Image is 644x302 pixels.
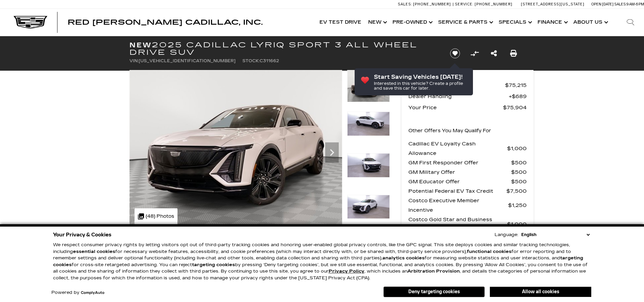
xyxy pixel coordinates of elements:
p: We respect consumer privacy rights by letting visitors opt out of third-party tracking cookies an... [53,242,591,281]
span: Costco Executive Member Incentive [408,196,508,215]
span: Cadillac EV Loyalty Cash Allowance [408,139,507,158]
p: Other Offers You May Qualify For [408,126,491,136]
a: Specials [495,9,534,36]
a: About Us [570,9,610,36]
span: Dealer Handling [408,92,509,101]
a: Dealer Handling $689 [408,92,527,101]
a: New [365,9,389,36]
a: Service: [PHONE_NUMBER] [453,2,514,6]
a: Service & Parts [435,9,495,36]
span: Costco Gold Star and Business Member Incentive [408,215,507,234]
strong: analytics cookies [382,255,425,261]
strong: functional cookies [467,249,511,254]
span: $500 [511,167,527,177]
span: GM Military Offer [408,167,511,177]
span: GM First Responder Offer [408,158,511,167]
span: Potential Federal EV Tax Credit [408,186,506,196]
span: VIN: [129,59,139,63]
span: $500 [511,177,527,186]
span: Your Price [408,103,503,112]
strong: Arbitration Provision [407,269,460,274]
button: Save vehicle [448,48,462,59]
a: Privacy Policy [329,269,364,274]
span: $689 [509,92,527,101]
a: MSRP $75,215 [408,80,527,90]
span: $1,000 [507,219,527,229]
span: C311662 [260,59,279,63]
button: Allow all cookies [490,287,591,297]
h1: 2025 Cadillac LYRIQ Sport 3 All Wheel Drive SUV [129,41,439,56]
span: GM Educator Offer [408,177,511,186]
span: $500 [511,158,527,167]
span: $1,250 [508,201,527,210]
a: GM Military Offer $500 [408,167,527,177]
strong: New [129,41,152,49]
img: New 2025 Crystal White Tricoat Cadillac Sport 3 image 3 [347,153,390,178]
span: Sales: [614,2,626,6]
a: GM Educator Offer $500 [408,177,527,186]
a: Costco Gold Star and Business Member Incentive $1,000 [408,215,527,234]
span: $75,904 [503,103,527,112]
a: Finance [534,9,570,36]
span: MSRP [408,80,505,90]
a: Cadillac EV Loyalty Cash Allowance $1,000 [408,139,527,158]
span: Red [PERSON_NAME] Cadillac, Inc. [68,18,263,26]
div: Powered by [51,291,104,295]
div: (48) Photos [135,208,177,225]
a: Pre-Owned [389,9,435,36]
a: Red [PERSON_NAME] Cadillac, Inc. [68,19,263,26]
a: ComplyAuto [81,291,104,295]
a: EV Test Drive [316,9,365,36]
span: [US_VEHICLE_IDENTIFICATION_NUMBER] [139,59,236,63]
span: 9 AM-6 PM [626,2,644,6]
a: Sales: [PHONE_NUMBER] [398,2,453,6]
img: New 2025 Crystal White Tricoat Cadillac Sport 3 image 1 [129,70,342,230]
a: Share this New 2025 Cadillac LYRIQ Sport 3 All Wheel Drive SUV [491,49,497,58]
span: $75,215 [505,80,527,90]
div: Next [325,142,339,163]
a: [STREET_ADDRESS][US_STATE] [521,2,585,6]
span: $1,000 [507,144,527,153]
button: Compare vehicle [470,48,480,59]
a: Costco Executive Member Incentive $1,250 [408,196,527,215]
img: New 2025 Crystal White Tricoat Cadillac Sport 3 image 1 [347,70,390,102]
img: New 2025 Crystal White Tricoat Cadillac Sport 3 image 2 [347,112,390,136]
a: Print this New 2025 Cadillac LYRIQ Sport 3 All Wheel Drive SUV [510,49,517,58]
a: Potential Federal EV Tax Credit $7,500 [408,186,527,196]
a: Your Price $75,904 [408,103,527,112]
strong: targeting cookies [192,262,235,268]
span: Stock: [242,59,260,63]
span: Service: [455,2,474,6]
img: Cadillac Dark Logo with Cadillac White Text [14,16,47,29]
span: Sales: [398,2,412,6]
img: New 2025 Crystal White Tricoat Cadillac Sport 3 image 4 [347,195,390,219]
span: [PHONE_NUMBER] [475,2,512,6]
strong: targeting cookies [53,255,583,268]
span: $7,500 [506,186,527,196]
span: Your Privacy & Cookies [53,230,112,239]
span: [PHONE_NUMBER] [413,2,451,6]
select: Language Select [520,231,591,238]
strong: essential cookies [73,249,115,254]
button: Deny targeting cookies [383,286,485,297]
a: GM First Responder Offer $500 [408,158,527,167]
span: Open [DATE] [591,2,614,6]
div: Language: [495,233,518,237]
